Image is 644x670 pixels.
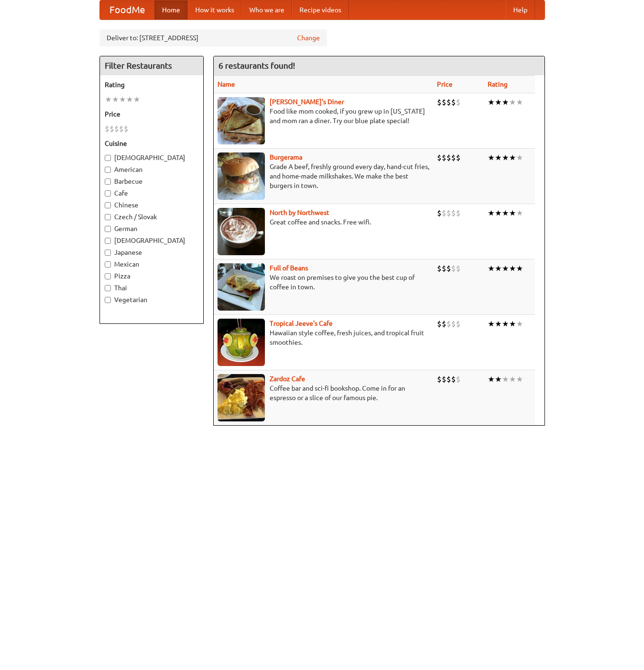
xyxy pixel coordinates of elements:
[451,97,456,107] li: $
[437,263,442,274] li: $
[495,319,502,329] li: ★
[502,97,509,107] li: ★
[456,263,461,274] li: $
[495,374,502,384] li: ★
[488,152,495,163] li: ★
[442,319,446,329] li: $
[105,297,111,303] input: Vegetarian
[442,152,446,163] li: $
[506,0,535,19] a: Help
[446,97,451,107] li: $
[105,259,199,269] label: Mexican
[105,238,111,244] input: [DEMOGRAPHIC_DATA]
[218,80,235,88] a: Name
[109,124,114,134] li: $
[509,374,516,384] li: ★
[437,80,453,88] a: Price
[516,319,523,329] li: ★
[242,0,292,19] a: Who we are
[105,179,111,185] input: Barbecue
[100,29,327,46] div: Deliver to: [STREET_ADDRESS]
[105,124,109,134] li: $
[516,152,523,163] li: ★
[292,0,349,19] a: Recipe videos
[218,152,265,200] img: burgerama.jpg
[437,208,442,218] li: $
[218,374,265,421] img: zardoz.jpg
[105,165,199,174] label: American
[105,94,112,105] li: ★
[105,271,199,281] label: Pizza
[495,97,502,107] li: ★
[105,109,199,119] h5: Price
[495,152,502,163] li: ★
[442,208,446,218] li: $
[502,263,509,274] li: ★
[516,263,523,274] li: ★
[105,236,199,245] label: [DEMOGRAPHIC_DATA]
[442,97,446,107] li: $
[456,208,461,218] li: $
[218,217,429,227] p: Great coffee and snacks. Free wifi.
[100,0,154,19] a: FoodMe
[488,208,495,218] li: ★
[509,208,516,218] li: ★
[124,124,128,134] li: $
[270,98,344,106] b: [PERSON_NAME]'s Diner
[105,226,111,232] input: German
[456,319,461,329] li: $
[297,33,320,43] a: Change
[218,328,429,347] p: Hawaiian style coffee, fresh juices, and tropical fruit smoothies.
[451,374,456,384] li: $
[105,261,111,268] input: Mexican
[218,319,265,366] img: jeeves.jpg
[105,224,199,233] label: German
[488,97,495,107] li: ★
[119,124,124,134] li: $
[437,152,442,163] li: $
[105,295,199,304] label: Vegetarian
[451,152,456,163] li: $
[105,167,111,173] input: American
[105,188,199,198] label: Cafe
[509,152,516,163] li: ★
[488,80,508,88] a: Rating
[119,94,126,105] li: ★
[126,94,133,105] li: ★
[502,319,509,329] li: ★
[218,97,265,144] img: sallys.jpg
[105,200,199,210] label: Chinese
[270,153,302,161] a: Burgerama
[270,209,329,216] b: North by Northwest
[446,374,451,384] li: $
[437,319,442,329] li: $
[105,248,199,257] label: Japanese
[516,208,523,218] li: ★
[442,263,446,274] li: $
[105,285,111,291] input: Thai
[105,155,111,161] input: [DEMOGRAPHIC_DATA]
[105,214,111,220] input: Czech / Slovak
[446,263,451,274] li: $
[105,273,111,279] input: Pizza
[451,208,456,218] li: $
[218,61,295,70] ng-pluralize: 6 restaurants found!
[446,208,451,218] li: $
[105,212,199,222] label: Czech / Slovak
[218,107,429,125] p: Food like mom cooked, if you grew up in [US_STATE] and mom ran a diner. Try our blue plate special!
[456,97,461,107] li: $
[270,264,308,272] b: Full of Beans
[270,375,305,383] b: Zardoz Cafe
[509,319,516,329] li: ★
[154,0,188,19] a: Home
[456,152,461,163] li: $
[495,263,502,274] li: ★
[270,320,333,327] a: Tropical Jeeve's Cafe
[218,162,429,190] p: Grade A beef, freshly ground every day, hand-cut fries, and home-made milkshakes. We make the bes...
[442,374,446,384] li: $
[509,97,516,107] li: ★
[446,319,451,329] li: $
[218,384,429,402] p: Coffee bar and sci-fi bookshop. Come in for an espresso or a slice of our famous pie.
